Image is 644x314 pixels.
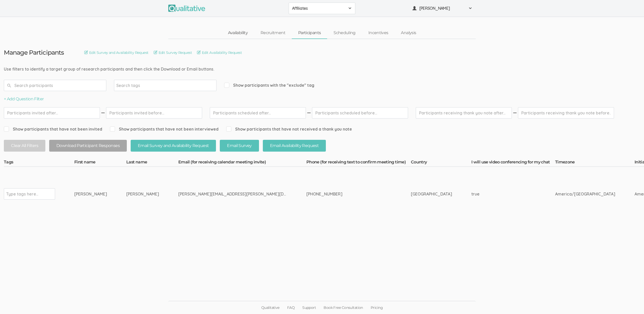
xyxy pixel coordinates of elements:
[518,107,614,119] input: Participants receiving thank you note before...
[419,5,465,11] span: [PERSON_NAME]
[292,27,327,38] a: Participants
[116,82,148,89] input: Search tags
[4,80,106,91] input: Search participants
[555,167,635,221] td: America/[GEOGRAPHIC_DATA]
[471,159,555,166] th: I will use video conferencing for my chat
[618,289,644,314] iframe: Chat Widget
[4,107,100,119] input: Participants invited after...
[4,159,74,166] th: Tags
[168,5,205,12] img: Qualitative
[4,126,102,132] span: Show participants that have not been invited
[222,27,254,38] a: Availability
[210,107,306,119] input: Participants scheduled after...
[362,27,395,38] a: Incentives
[126,191,159,197] div: [PERSON_NAME]
[306,159,411,166] th: Phone (for receiving text to confirm meeting time)
[4,140,45,152] button: Clear All Filters
[6,191,38,197] input: Type tags here...
[74,159,126,166] th: First name
[226,126,352,132] span: Show participants that have not received a thank you note
[220,140,259,152] button: Email Survey
[367,301,387,314] a: Pricing
[106,107,202,119] input: Participants invited before...
[84,50,149,55] a: Edit Survey and Availability Request
[4,96,44,102] button: + Add Question Filter
[74,191,107,197] div: [PERSON_NAME]
[416,107,512,119] input: Participants receiving thank you note after...
[100,107,106,119] img: dash.svg
[411,191,452,197] div: [GEOGRAPHIC_DATA]
[257,301,283,314] a: Qualitative
[110,126,219,132] span: Show participants that have not been interviewed
[411,159,471,166] th: Country
[283,301,298,314] a: FAQ
[394,27,422,38] a: Analysis
[131,140,216,152] button: Email Survey and Availability Request
[126,159,178,166] th: Last name
[292,5,345,11] span: Affiliates
[4,49,64,56] h3: Manage Participants
[289,3,355,14] button: Affiliates
[49,140,127,152] button: Download Participant Responses
[197,50,242,55] a: Edit Availability Request
[254,27,292,38] a: Recruitment
[306,191,392,197] div: [PHONE_NUMBER]
[312,107,408,119] input: Participants scheduled before...
[320,301,367,314] a: Book Free Consultation
[154,50,192,55] a: Edit Survey Request
[263,140,326,152] button: Email Availability Request
[298,301,320,314] a: Support
[178,159,306,166] th: Email (for receiving calendar meeting invite)
[327,27,362,38] a: Scheduling
[471,191,536,197] div: true
[178,191,287,197] div: [PERSON_NAME][EMAIL_ADDRESS][PERSON_NAME][DOMAIN_NAME]
[512,107,517,119] img: dash.svg
[224,82,314,88] span: Show participants with the "exclude" tag
[555,159,635,166] th: Timezone
[306,107,311,119] img: dash.svg
[409,3,476,14] button: [PERSON_NAME]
